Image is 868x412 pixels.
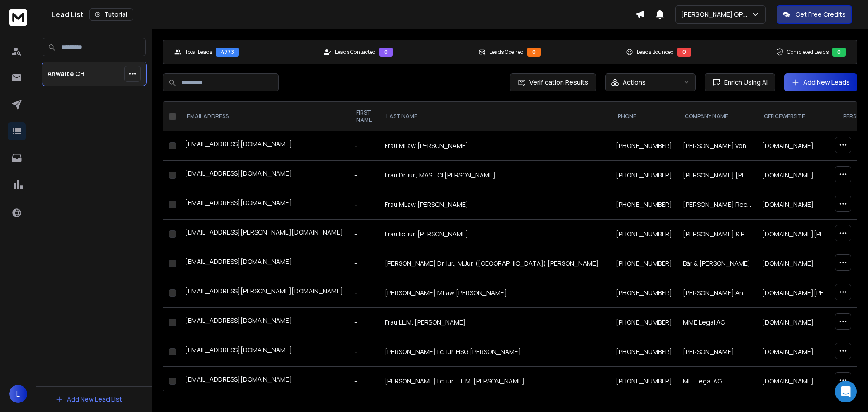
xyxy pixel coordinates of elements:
[185,257,343,270] div: [EMAIL_ADDRESS][DOMAIN_NAME]
[379,131,610,161] td: Frau MLaw [PERSON_NAME]
[835,381,857,402] div: Open Intercom Messenger
[677,367,757,396] td: MLL Legal AG
[757,308,836,337] td: [DOMAIN_NAME]
[610,220,677,249] td: [PHONE_NUMBER]
[610,308,677,337] td: [PHONE_NUMBER]
[349,190,379,220] td: -
[379,337,610,367] td: [PERSON_NAME] lic. iur. HSG [PERSON_NAME]
[832,48,846,57] div: 0
[757,131,836,161] td: [DOMAIN_NAME]
[349,249,379,278] td: -
[792,78,850,87] a: Add New Leads
[48,69,85,78] p: Anwälte CH
[623,78,646,87] p: Actions
[185,48,212,56] p: Total Leads
[757,190,836,220] td: [DOMAIN_NAME]
[349,278,379,308] td: -
[349,337,379,367] td: -
[677,131,757,161] td: [PERSON_NAME] von [PERSON_NAME]
[48,390,129,408] button: Add New Lead List
[677,308,757,337] td: MME Legal AG
[677,48,691,57] div: 0
[185,228,343,240] div: [EMAIL_ADDRESS][PERSON_NAME][DOMAIN_NAME]
[677,337,757,367] td: [PERSON_NAME]
[185,375,343,388] div: [EMAIL_ADDRESS][DOMAIN_NAME]
[379,48,393,57] div: 0
[681,10,751,19] p: [PERSON_NAME] GPT
[349,220,379,249] td: -
[610,102,677,131] th: Phone
[757,161,836,190] td: [DOMAIN_NAME]
[349,367,379,396] td: -
[677,190,757,220] td: [PERSON_NAME] Rechtsanwälte
[610,278,677,308] td: [PHONE_NUMBER]
[185,198,343,211] div: [EMAIL_ADDRESS][DOMAIN_NAME]
[52,8,635,21] div: Lead List
[349,102,379,131] th: FIRST NAME
[610,249,677,278] td: [PHONE_NUMBER]
[787,48,829,56] p: Completed Leads
[610,367,677,396] td: [PHONE_NUMBER]
[757,249,836,278] td: [DOMAIN_NAME]
[9,385,27,403] button: L
[757,278,836,308] td: [DOMAIN_NAME][PERSON_NAME]
[180,102,349,131] th: EMAIL ADDRESS
[379,102,610,131] th: LAST NAME
[705,73,775,91] button: Enrich Using AI
[796,10,846,19] p: Get Free Credits
[379,190,610,220] td: Frau MLaw [PERSON_NAME]
[510,73,596,91] button: Verification Results
[379,278,610,308] td: [PERSON_NAME] MLaw [PERSON_NAME]
[610,131,677,161] td: [PHONE_NUMBER]
[677,278,757,308] td: [PERSON_NAME] Anwälte & Notare
[637,48,674,56] p: Leads Bounced
[677,249,757,278] td: Bär & [PERSON_NAME]
[379,220,610,249] td: Frau lic. iur. [PERSON_NAME]
[185,345,343,358] div: [EMAIL_ADDRESS][DOMAIN_NAME]
[489,48,524,56] p: Leads Opened
[677,102,757,131] th: Company Name
[349,308,379,337] td: -
[379,161,610,190] td: Frau Dr. iur., MAS ECI [PERSON_NAME]
[677,161,757,190] td: [PERSON_NAME] [PERSON_NAME]
[677,220,757,249] td: [PERSON_NAME] & Partner
[335,48,376,56] p: Leads Contacted
[89,8,133,21] button: Tutorial
[784,73,857,91] button: Add New Leads
[527,48,541,57] div: 0
[185,287,343,299] div: [EMAIL_ADDRESS][PERSON_NAME][DOMAIN_NAME]
[757,220,836,249] td: [DOMAIN_NAME][PERSON_NAME]
[379,249,610,278] td: [PERSON_NAME] Dr. iur., M.Jur. ([GEOGRAPHIC_DATA]) [PERSON_NAME]
[349,131,379,161] td: -
[379,308,610,337] td: Frau LL.M. [PERSON_NAME]
[610,190,677,220] td: [PHONE_NUMBER]
[379,367,610,396] td: [PERSON_NAME] lic. iur., LL.M. [PERSON_NAME]
[610,161,677,190] td: [PHONE_NUMBER]
[610,337,677,367] td: [PHONE_NUMBER]
[216,48,239,57] div: 4773
[757,367,836,396] td: [DOMAIN_NAME]
[757,337,836,367] td: [DOMAIN_NAME]
[185,169,343,182] div: [EMAIL_ADDRESS][DOMAIN_NAME]
[526,78,588,87] span: Verification Results
[720,78,768,87] span: Enrich Using AI
[349,161,379,190] td: -
[185,316,343,329] div: [EMAIL_ADDRESS][DOMAIN_NAME]
[757,102,836,131] th: officeWebsite
[185,139,343,152] div: [EMAIL_ADDRESS][DOMAIN_NAME]
[777,5,852,24] button: Get Free Credits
